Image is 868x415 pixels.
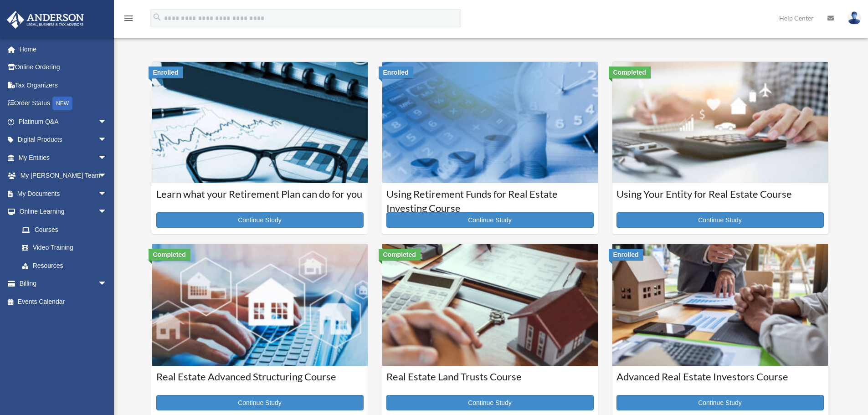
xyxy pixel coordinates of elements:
a: Online Learningarrow_drop_down [6,203,121,221]
a: Continue Study [386,212,594,228]
a: Digital Productsarrow_drop_down [6,131,121,149]
span: arrow_drop_down [98,149,116,167]
a: Online Ordering [6,58,121,77]
a: Events Calendar [6,292,121,311]
a: Billingarrow_drop_down [6,275,121,293]
span: arrow_drop_down [98,184,116,203]
div: Enrolled [149,67,183,78]
a: Continue Study [616,395,824,410]
h3: Real Estate Land Trusts Course [386,370,594,393]
div: Completed [149,249,190,261]
span: arrow_drop_down [98,203,116,221]
a: My [PERSON_NAME] Teamarrow_drop_down [6,167,121,185]
a: Order StatusNEW [6,94,121,113]
span: arrow_drop_down [98,275,116,293]
div: NEW [52,97,72,110]
h3: Advanced Real Estate Investors Course [616,370,824,393]
a: Continue Study [156,212,364,228]
h3: Using Retirement Funds for Real Estate Investing Course [386,187,594,210]
h3: Using Your Entity for Real Estate Course [616,187,824,210]
a: My Entitiesarrow_drop_down [6,149,121,167]
a: Platinum Q&Aarrow_drop_down [6,113,121,131]
a: Continue Study [386,395,594,410]
h3: Real Estate Advanced Structuring Course [156,370,364,393]
a: Video Training [13,239,121,257]
a: Tax Organizers [6,76,121,94]
i: search [152,12,162,22]
img: Anderson Advisors Platinum Portal [4,11,87,29]
div: Completed [609,67,651,78]
span: arrow_drop_down [98,113,116,131]
span: arrow_drop_down [98,167,116,185]
i: menu [123,13,134,24]
a: Continue Study [156,395,364,410]
div: Enrolled [609,249,643,261]
img: User Pic [847,11,861,25]
div: Completed [379,249,421,261]
span: arrow_drop_down [98,131,116,149]
a: Courses [13,220,116,239]
h3: Learn what your Retirement Plan can do for you [156,187,364,210]
a: Continue Study [616,212,824,228]
a: Home [6,40,121,58]
div: Enrolled [379,67,413,78]
a: My Documentsarrow_drop_down [6,184,121,203]
a: menu [123,16,134,24]
a: Resources [13,256,121,275]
